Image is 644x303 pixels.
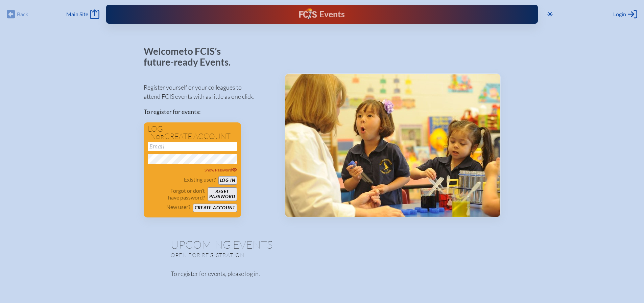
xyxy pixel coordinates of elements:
button: Create account [193,204,237,212]
span: Show Password [205,167,237,172]
span: Main Site [66,11,88,18]
span: or [156,134,164,140]
img: Events [285,74,500,217]
h1: Log in create account [148,125,237,140]
span: Login [613,11,626,18]
div: FCIS Events — Future ready [225,8,419,20]
button: Log in [218,176,237,185]
button: Resetpassword [208,187,237,201]
p: Register yourself or your colleagues to attend FCIS events with as little as one click. [144,83,274,101]
h1: Upcoming Events [171,239,474,250]
p: Open for registration [171,252,349,258]
p: To register for events, please log in. [171,269,474,278]
p: New user? [166,204,190,210]
a: Main Site [66,9,99,19]
p: Existing user? [184,176,216,183]
input: Email [148,142,237,151]
p: To register for events: [144,107,274,116]
p: Welcome to FCIS’s future-ready Events. [144,46,238,67]
p: Forgot or don’t have password? [148,187,205,201]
